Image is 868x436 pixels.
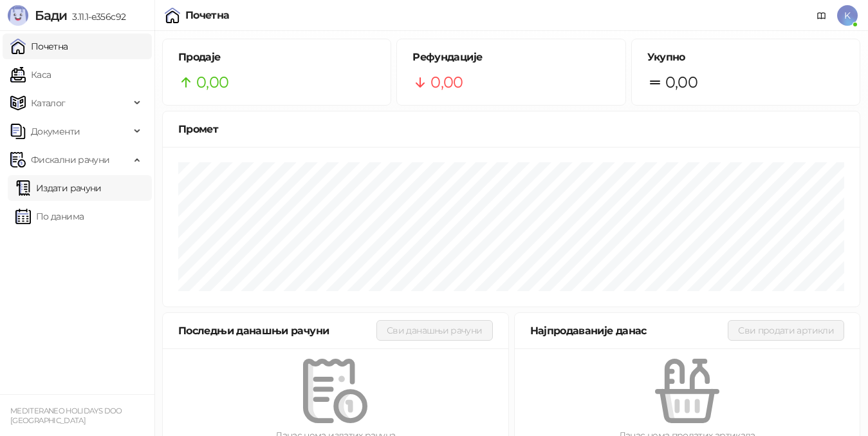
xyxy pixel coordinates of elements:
[178,121,844,137] div: Промет
[35,8,67,23] span: Бади
[530,323,728,339] div: Најпродаваније данас
[178,323,376,339] div: Последњи данашњи рачуни
[67,11,125,23] span: 3.11.1-e356c92
[376,320,492,341] button: Сви данашњи рачуни
[837,5,858,26] span: K
[430,70,463,95] span: 0,00
[178,50,375,65] h5: Продаје
[10,62,51,88] a: Каса
[8,5,28,26] img: Logo
[15,175,102,201] a: Издати рачуни
[15,204,84,229] a: По данима
[185,10,230,21] div: Почетна
[811,5,832,26] a: Документација
[10,33,68,59] a: Почетна
[31,118,80,144] span: Документи
[31,90,66,116] span: Каталог
[412,50,609,65] h5: Рефундације
[665,70,697,95] span: 0,00
[728,320,844,341] button: Сви продати артикли
[647,50,844,65] h5: Укупно
[10,406,122,425] small: MEDITERANEO HOLIDAYS DOO [GEOGRAPHIC_DATA]
[31,147,109,173] span: Фискални рачуни
[196,70,228,95] span: 0,00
